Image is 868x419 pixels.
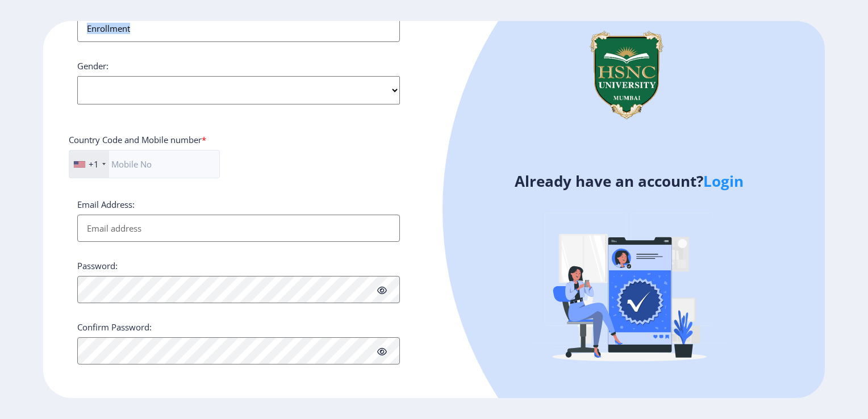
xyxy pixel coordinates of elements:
div: +1 [89,158,99,170]
h4: Already have an account? [443,172,816,190]
img: Verified-rafiki.svg [530,191,729,390]
label: Confirm Password: [77,321,152,333]
label: Gender: [77,60,108,72]
label: Email Address: [77,199,135,210]
img: logo [573,21,681,129]
input: Enrollment [77,15,400,42]
label: Country Code and Mobile number [69,134,206,145]
a: Login [703,171,744,191]
label: Password: [77,260,118,271]
input: Email address [77,215,400,242]
input: Mobile No [69,150,220,178]
div: United States: +1 [69,150,109,178]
